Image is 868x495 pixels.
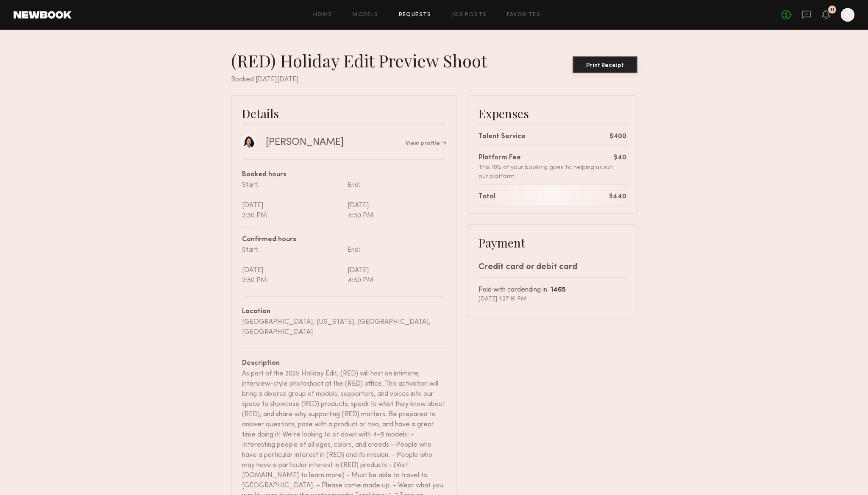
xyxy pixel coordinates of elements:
div: Payment [479,235,626,250]
a: Models [352,12,378,18]
div: Booked [DATE][DATE] [231,75,637,85]
div: 11 [830,8,835,12]
div: Credit card or debit card [479,261,626,274]
div: Booked hours [242,170,446,180]
div: Start: [DATE] 2:30 PM [242,180,344,221]
a: Requests [399,12,431,18]
div: Details [242,106,446,121]
div: Print Receipt [576,63,634,69]
div: Location [242,307,446,317]
div: [PERSON_NAME] [266,136,344,149]
div: This 10% of your booking goes to helping us run our platform [479,163,614,181]
div: End: [DATE] 4:30 PM [344,245,446,286]
div: End: [DATE] 4:30 PM [344,180,446,221]
a: Home [313,12,332,18]
button: Print Receipt [573,56,637,73]
div: (RED) Holiday Edit Preview Shoot [231,50,494,71]
div: [GEOGRAPHIC_DATA], [US_STATE], [GEOGRAPHIC_DATA], [GEOGRAPHIC_DATA] [242,317,446,337]
a: Job Posts [452,12,487,18]
div: $440 [609,192,626,202]
a: Favorites [507,12,540,18]
div: Expenses [479,106,626,121]
div: $400 [609,132,626,142]
div: Platform Fee [479,153,614,163]
div: Description [242,359,446,369]
div: Total [479,192,495,202]
div: Paid with card ending in [479,285,626,295]
div: Start: [DATE] 2:30 PM [242,245,344,286]
a: K [841,8,854,22]
a: View profile [406,141,446,147]
div: Talent Service [479,132,526,142]
div: [DATE] 1:27:16 PM [479,295,626,303]
b: 1465 [551,287,566,293]
div: Confirmed hours [242,235,446,245]
div: $40 [614,153,626,163]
